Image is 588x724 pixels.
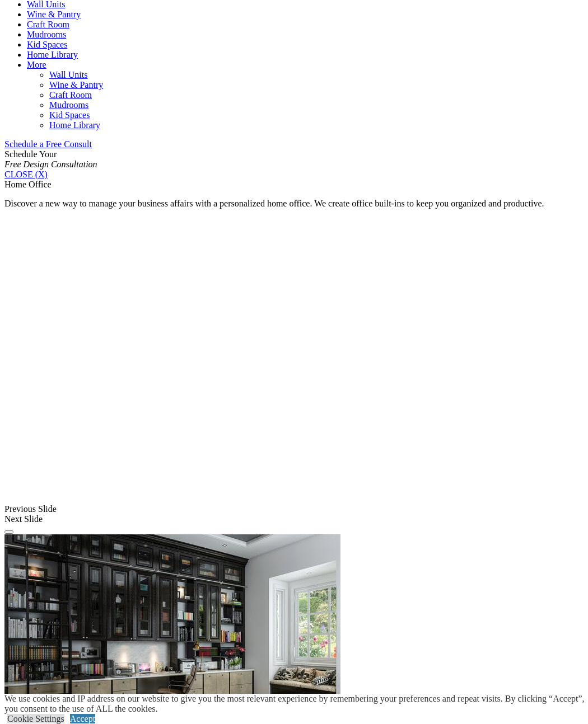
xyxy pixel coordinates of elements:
[27,20,69,29] a: Craft Room
[4,530,13,534] button: Click here to pause slide show
[70,714,95,723] a: Accept
[4,180,52,189] span: Home Office
[4,139,92,149] a: Schedule a Free Consult (opens a dropdown menu)
[27,50,78,59] a: Home Library
[49,120,100,130] a: Home Library
[27,10,81,19] a: Wine & Pantry
[49,80,103,90] a: Wine & Pantry
[49,100,88,110] a: Mudrooms
[4,170,48,179] a: CLOSE (X)
[49,90,92,100] a: Craft Room
[4,504,584,514] div: Previous Slide
[27,30,66,39] a: Mudrooms
[49,70,87,79] a: Wall Units
[49,110,90,120] a: Kid Spaces
[4,149,97,169] span: Schedule Your
[27,60,46,69] a: More menu text will display only on big screen
[7,714,64,723] a: Cookie Settings
[27,40,67,49] a: Kid Spaces
[4,694,588,714] div: We use cookies and IP address on our website to give you the most relevant experience by remember...
[4,514,584,524] div: Next Slide
[4,159,97,169] em: Free Design Consultation
[4,199,584,209] p: Discover a new way to manage your business affairs with a personalized home office. We create off...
